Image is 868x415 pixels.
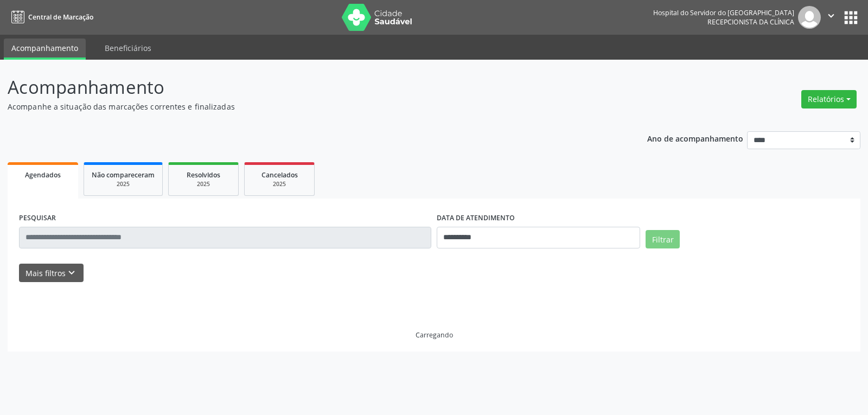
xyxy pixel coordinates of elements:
[176,180,231,188] div: 2025
[19,210,56,227] label: PESQUISAR
[261,170,298,180] span: Cancelados
[8,101,604,112] p: Acompanhe a situação das marcações correntes e finalizadas
[92,180,155,188] div: 2025
[92,170,155,180] span: Não compareceram
[8,8,93,26] a: Central de Marcação
[653,8,794,17] div: Hospital do Servidor do [GEOGRAPHIC_DATA]
[707,17,794,27] span: Recepcionista da clínica
[19,264,84,283] button: Mais filtroskeyboard_arrow_down
[4,39,86,60] a: Acompanhamento
[437,210,515,227] label: DATA DE ATENDIMENTO
[647,131,743,145] p: Ano de acompanhamento
[187,170,220,180] span: Resolvidos
[97,39,159,58] a: Beneficiários
[25,170,61,180] span: Agendados
[821,6,841,29] button: 
[801,90,857,108] button: Relatórios
[825,10,837,22] i: 
[66,267,78,279] i: keyboard_arrow_down
[28,12,93,22] span: Central de Marcação
[798,6,821,29] img: img
[646,230,680,248] button: Filtrar
[416,330,453,340] div: Carregando
[8,74,604,101] p: Acompanhamento
[252,180,307,188] div: 2025
[841,8,860,27] button: apps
